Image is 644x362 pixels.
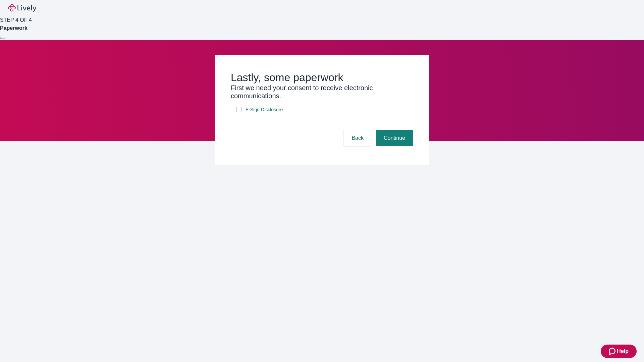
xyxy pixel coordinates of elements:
button: Back [343,130,372,146]
h3: First we need your consent to receive electronic communications. [231,84,413,100]
h2: Lastly, some paperwork [231,71,413,84]
a: e-sign disclosure document [244,106,284,114]
button: Zendesk support iconHelp [601,345,637,358]
span: E-Sign Disclosure [246,106,283,113]
img: Lively [8,4,36,12]
svg: Zendesk support icon [609,347,617,355]
button: Continue [376,130,413,146]
span: Help [617,347,629,355]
